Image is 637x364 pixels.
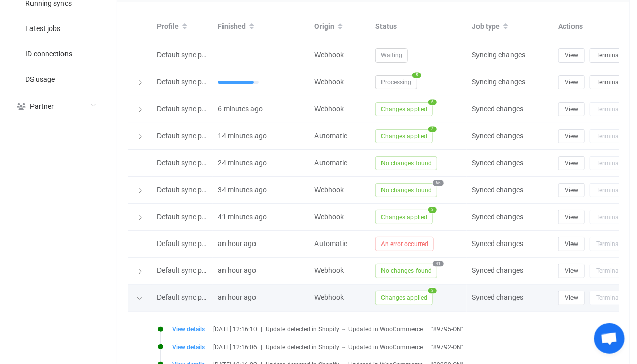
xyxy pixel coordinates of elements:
[375,156,437,170] span: No changes found
[558,75,585,89] button: View
[558,156,585,170] button: View
[565,79,578,86] span: View
[431,344,463,351] span: "89792-ON"
[596,52,624,59] span: Terminate
[218,293,256,301] span: an hour ago
[596,160,624,167] span: Terminate
[558,186,585,194] a: View
[428,207,437,213] span: 3
[590,210,630,224] button: Terminate
[558,264,585,278] button: View
[309,184,370,196] div: Webhook
[208,344,210,351] span: |
[412,72,421,78] span: 5
[172,326,205,333] span: View details
[472,51,525,59] span: Syncing changes
[309,211,370,223] div: Webhook
[472,132,523,140] span: Synced changes
[208,326,210,333] span: |
[172,344,205,351] span: View details
[375,237,434,251] span: An error occurred
[596,79,624,86] span: Terminate
[428,126,437,132] span: 3
[565,133,578,140] span: View
[590,183,630,197] button: Terminate
[590,75,630,89] button: Terminate
[558,291,585,305] button: View
[25,50,72,58] span: ID connections
[157,105,217,113] span: Default sync profile
[309,265,370,277] div: Webhook
[431,326,463,333] span: "89795-ON"
[157,132,217,140] span: Default sync profile
[565,267,578,275] span: View
[218,266,256,275] span: an hour ago
[152,18,213,36] div: Profile
[218,132,267,140] span: 14 minutes ago
[558,132,585,140] a: View
[558,105,585,113] a: View
[433,261,444,266] span: 41
[472,78,525,86] span: Syncing changes
[157,213,217,221] span: Default sync profile
[157,51,217,59] span: Default sync profile
[309,130,370,142] div: Automatic
[590,264,630,278] button: Terminate
[428,288,437,293] span: 3
[157,293,217,301] span: Default sync profile
[213,326,257,333] span: [DATE] 12:16:10
[261,344,262,351] span: |
[375,129,433,143] span: Changes applied
[565,240,578,248] span: View
[596,187,624,194] span: Terminate
[218,239,256,248] span: an hour ago
[596,294,624,301] span: Terminate
[25,76,55,84] span: DS usage
[558,183,585,197] button: View
[309,18,370,36] div: Origin
[5,15,107,41] a: Latest jobs
[596,214,624,221] span: Terminate
[370,21,467,33] div: Status
[558,102,585,116] button: View
[558,129,585,143] button: View
[375,102,433,116] span: Changes applied
[157,78,217,86] span: Default sync profile
[590,237,630,251] button: Terminate
[309,238,370,250] div: Automatic
[590,48,630,63] button: Terminate
[309,292,370,304] div: Webhook
[565,214,578,221] span: View
[218,105,263,113] span: 6 minutes ago
[558,213,585,221] a: View
[558,159,585,167] a: View
[472,239,523,248] span: Synced changes
[590,129,630,143] button: Terminate
[218,213,267,221] span: 41 minutes ago
[375,183,437,197] span: No changes found
[558,293,585,301] a: View
[558,266,585,275] a: View
[375,75,417,89] span: Processing
[558,51,585,59] a: View
[594,323,625,354] a: Open chat
[157,186,217,194] span: Default sync profile
[25,25,60,33] span: Latest jobs
[558,78,585,86] a: View
[472,159,523,167] span: Synced changes
[426,344,428,351] span: |
[218,159,267,167] span: 24 minutes ago
[375,291,433,305] span: Changes applied
[375,210,433,224] span: Changes applied
[472,186,523,194] span: Synced changes
[596,267,624,275] span: Terminate
[213,18,309,36] div: Finished
[590,291,630,305] button: Terminate
[472,213,523,221] span: Synced changes
[157,239,217,248] span: Default sync profile
[433,180,444,186] span: 66
[5,66,107,92] a: DS usage
[426,326,428,333] span: |
[596,240,624,248] span: Terminate
[309,103,370,115] div: Webhook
